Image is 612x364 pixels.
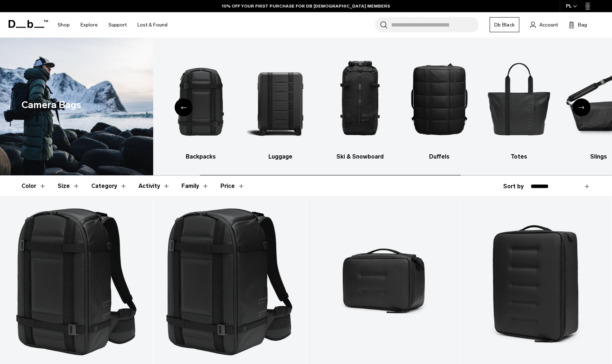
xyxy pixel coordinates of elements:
div: Previous slide [175,98,193,116]
img: Db [167,48,234,149]
h3: Ski & Snowboard [326,152,393,161]
a: Db Totes [485,48,552,161]
a: Db All products [88,48,155,161]
h3: Luggage [247,152,314,161]
a: Db Luggage [247,48,314,161]
li: 5 / 10 [406,48,473,161]
li: 1 / 10 [88,48,155,161]
nav: Main Navigation [52,12,173,38]
li: 6 / 10 [485,48,552,161]
button: Bag [569,20,587,29]
h3: Duffels [406,152,473,161]
img: Db [88,48,155,149]
button: Toggle Filter [58,176,80,196]
li: 2 / 10 [167,48,234,161]
a: Explore [81,12,98,38]
h3: Totes [485,152,552,161]
a: Db Black [490,17,519,32]
button: Toggle Price [220,176,245,196]
a: Account [530,20,558,29]
h3: Backpacks [167,152,234,161]
div: Next slide [573,98,591,116]
button: Toggle Filter [21,176,46,196]
a: Db Backpacks [167,48,234,161]
li: 3 / 10 [247,48,314,161]
button: Toggle Filter [139,176,170,196]
img: Db [406,48,473,149]
a: Db Duffels [406,48,473,161]
span: Account [539,21,558,29]
img: Db [485,48,552,149]
button: Toggle Filter [91,176,127,196]
span: Bag [578,21,587,29]
a: Lost & Found [137,12,167,38]
li: 4 / 10 [326,48,393,161]
img: Db [326,48,393,149]
h3: All products [88,152,155,161]
a: 10% OFF YOUR FIRST PURCHASE FOR DB [DEMOGRAPHIC_DATA] MEMBERS [222,3,390,9]
h1: Camera Bags [21,98,81,112]
img: Db [247,48,314,149]
button: Toggle Filter [181,176,209,196]
a: Support [108,12,127,38]
a: Shop [58,12,70,38]
a: Db Ski & Snowboard [326,48,393,161]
